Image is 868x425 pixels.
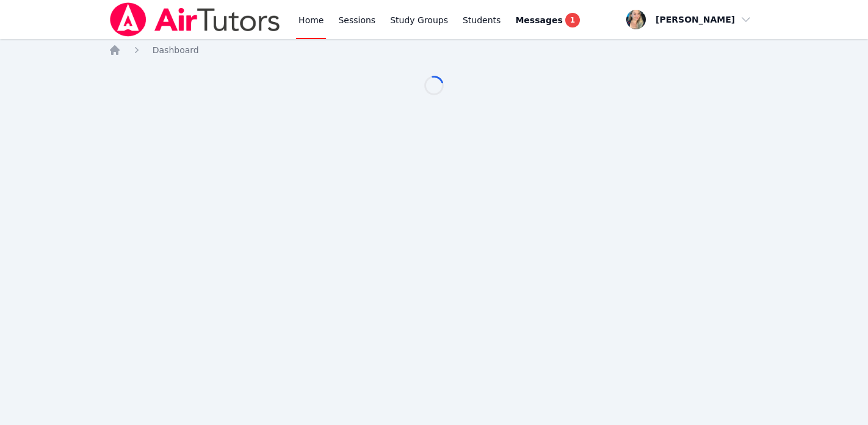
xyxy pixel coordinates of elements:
[153,44,199,56] a: Dashboard
[109,44,760,56] nav: Breadcrumb
[515,14,562,26] span: Messages
[109,2,281,37] img: Air Tutors
[153,45,199,55] span: Dashboard
[565,13,580,27] span: 1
